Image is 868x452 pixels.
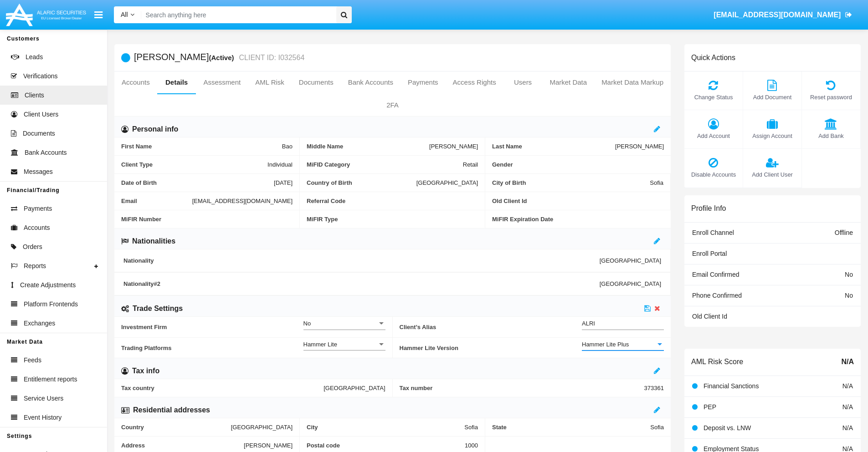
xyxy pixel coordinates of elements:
[209,52,236,63] div: (Active)
[748,93,797,102] span: Add Document
[132,366,159,376] h6: Tax info
[465,442,478,449] span: 1000
[303,341,337,348] span: Hammer Lite
[307,179,416,186] span: Country of Birth
[24,204,52,213] span: Payments
[748,170,797,179] span: Add Client User
[492,143,615,150] span: Last Name
[806,93,856,102] span: Reset password
[24,413,62,422] span: Event History
[274,179,293,186] span: [DATE]
[24,319,55,328] span: Exchanges
[23,129,55,138] span: Documents
[192,198,293,204] span: [EMAIL_ADDRESS][DOMAIN_NAME]
[615,143,664,150] span: [PERSON_NAME]
[24,356,41,365] span: Feeds
[123,257,600,264] span: Nationality
[692,313,727,320] span: Old Client Id
[600,257,661,264] span: [GEOGRAPHIC_DATA]
[23,71,57,81] span: Verifications
[429,143,478,150] span: [PERSON_NAME]
[463,161,478,168] span: Retail
[689,132,738,140] span: Add Account
[121,161,267,168] span: Client Type
[704,424,751,432] span: Deposit vs. LNW
[24,300,78,309] span: Platform Frontends
[748,132,797,140] span: Assign Account
[691,53,735,62] h6: Quick Actions
[121,385,324,391] span: Tax country
[689,170,738,179] span: Disable Accounts
[5,1,87,28] img: Logo image
[845,271,853,278] span: No
[307,424,464,431] span: City
[503,71,543,93] a: Users
[121,442,244,449] span: Address
[691,204,726,213] h6: Profile Info
[121,143,282,150] span: First Name
[20,280,76,290] span: Create Adjustments
[24,394,63,403] span: Service Users
[23,242,42,252] span: Orders
[24,261,46,271] span: Reports
[692,271,739,278] span: Email Confirmed
[282,143,293,150] span: Bao
[133,304,183,314] h6: Trade Settings
[248,71,292,93] a: AML Risk
[704,382,759,390] span: Financial Sanctions
[121,424,231,431] span: Country
[307,198,478,204] span: Referral Code
[141,6,333,23] input: Search
[244,442,293,449] span: [PERSON_NAME]
[464,424,478,431] span: Sofia
[692,229,734,236] span: Enroll Channel
[806,132,856,140] span: Add Bank
[492,179,650,186] span: City of Birth
[692,250,727,257] span: Enroll Portal
[157,71,196,93] a: Details
[401,71,446,93] a: Payments
[650,424,664,431] span: Sofia
[704,403,716,411] span: PEP
[594,71,671,93] a: Market Data Markup
[307,161,463,168] span: MiFID Category
[714,11,841,19] span: [EMAIL_ADDRESS][DOMAIN_NAME]
[121,317,303,337] span: Investment Firm
[132,124,178,134] h6: Personal info
[237,54,305,61] small: CLIENT ID: I032564
[134,52,304,63] h5: [PERSON_NAME]
[114,94,671,116] a: 2FA
[341,71,401,93] a: Bank Accounts
[267,161,293,168] span: Individual
[842,424,853,432] span: N/A
[121,179,274,186] span: Date of Birth
[307,216,478,223] span: MiFIR Type
[691,357,743,366] h6: AML Risk Score
[709,2,857,28] a: [EMAIL_ADDRESS][DOMAIN_NAME]
[231,424,293,431] span: [GEOGRAPHIC_DATA]
[114,10,141,20] a: All
[121,11,128,18] span: All
[121,338,303,358] span: Trading Platforms
[292,71,341,93] a: Documents
[121,198,192,204] span: Email
[303,320,311,327] span: No
[835,229,853,236] span: Offline
[400,317,582,337] span: Client’s Alias
[25,148,67,157] span: Bank Accounts
[114,71,157,93] a: Accounts
[446,71,503,93] a: Access Rights
[492,424,650,431] span: State
[132,236,175,246] h6: Nationalities
[841,356,854,367] span: N/A
[542,71,594,93] a: Market Data
[644,385,664,391] span: 373361
[24,223,50,233] span: Accounts
[692,292,742,299] span: Phone Confirmed
[133,405,210,415] h6: Residential addresses
[582,341,629,348] span: Hammer Lite Plus
[600,280,661,287] span: [GEOGRAPHIC_DATA]
[121,216,293,223] span: MiFIR Number
[650,179,663,186] span: Sofia
[123,280,600,287] span: Nationality #2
